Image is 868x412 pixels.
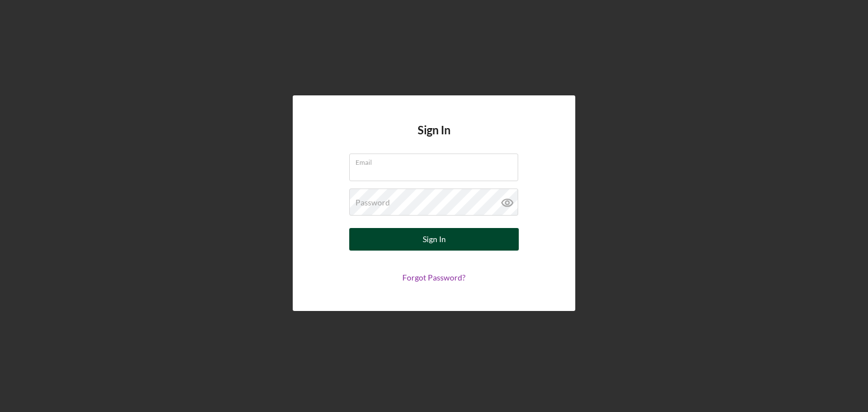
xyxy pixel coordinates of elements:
[349,228,519,251] button: Sign In
[355,198,390,207] label: Password
[355,154,518,166] label: Email
[418,124,450,154] h4: Sign In
[423,228,446,251] div: Sign In
[402,273,466,282] a: Forgot Password?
